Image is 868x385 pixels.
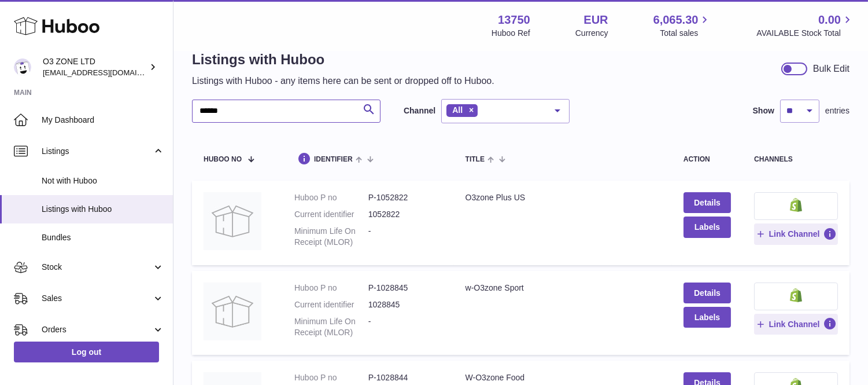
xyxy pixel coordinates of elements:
[452,105,463,115] span: All
[43,68,170,77] span: [EMAIL_ADDRESS][DOMAIN_NAME]
[790,288,802,302] img: shopify-small.png
[653,12,699,28] span: 6,065.30
[42,293,152,304] span: Sales
[42,115,164,126] span: My Dashboard
[368,209,442,220] dd: 1052822
[368,372,442,383] dd: P-1028844
[314,156,353,163] span: identifier
[294,299,368,310] dt: Current identifier
[756,12,854,39] a: 0.00 AVAILABLE Stock Total
[404,105,435,116] label: Channel
[204,192,261,250] img: O3zone Plus US
[294,192,368,203] dt: Huboo P no
[769,319,820,329] span: Link Channel
[204,283,261,340] img: w-O3zone Sport
[660,28,711,39] span: Total sales
[684,217,731,237] button: Labels
[466,192,660,203] div: O3zone Plus US
[42,324,152,335] span: Orders
[825,105,849,116] span: entries
[368,283,442,294] dd: P-1028845
[368,192,442,203] dd: P-1052822
[753,105,774,116] label: Show
[754,223,838,244] button: Link Channel
[294,283,368,294] dt: Huboo P no
[754,156,838,163] div: channels
[684,156,731,163] div: action
[204,156,242,163] span: Huboo no
[684,283,731,303] a: Details
[466,372,660,383] div: W-O3zone Food
[756,28,854,39] span: AVAILABLE Stock Total
[583,12,608,28] strong: EUR
[14,58,31,76] img: internalAdmin-13750@internal.huboo.com
[42,204,164,215] span: Listings with Huboo
[42,232,164,243] span: Bundles
[466,156,485,163] span: title
[42,146,152,157] span: Listings
[466,283,660,294] div: w-O3zone Sport
[192,75,494,87] p: Listings with Huboo - any items here can be sent or dropped off to Huboo.
[498,12,530,28] strong: 13750
[294,316,368,338] dt: Minimum Life On Receipt (MLOR)
[790,198,802,212] img: shopify-small.png
[653,12,712,39] a: 6,065.30 Total sales
[368,316,442,338] dd: -
[684,307,731,328] button: Labels
[818,12,841,28] span: 0.00
[294,209,368,220] dt: Current identifier
[294,226,368,248] dt: Minimum Life On Receipt (MLOR)
[192,50,494,69] h1: Listings with Huboo
[294,372,368,383] dt: Huboo P no
[492,28,530,39] div: Huboo Ref
[813,63,849,75] div: Bulk Edit
[368,226,442,248] dd: -
[769,229,820,239] span: Link Channel
[684,192,731,213] a: Details
[14,342,159,362] a: Log out
[575,28,608,39] div: Currency
[368,299,442,310] dd: 1028845
[42,262,152,273] span: Stock
[42,175,164,186] span: Not with Huboo
[43,56,147,78] div: O3 ZONE LTD
[754,314,838,335] button: Link Channel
